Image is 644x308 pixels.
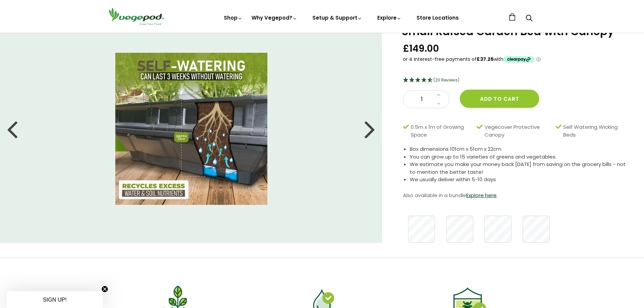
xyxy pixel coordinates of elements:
[410,145,627,153] li: Box dimensions 101cm x 51cm x 22cm
[115,53,267,205] img: Small Raised Garden Bed with Canopy
[484,123,552,139] span: Vegecover Protective Canopy
[435,99,443,108] a: Decrease quantity by 1
[403,42,439,55] span: £149.00
[377,14,402,21] a: Explore
[410,153,627,161] li: You can grow up to 15 varieties of greens and vegetables.
[466,192,497,199] a: Explore here
[433,77,459,83] span: (20 Reviews)
[252,14,297,21] a: Why Vegepod?
[435,91,443,99] a: Increase quantity by 1
[403,190,627,200] p: Also available in a bundle .
[403,76,627,85] div: 4.75 Stars - 20 Reviews
[43,297,67,303] span: SIGN UP!
[411,123,473,139] span: 0.5m x 1m of Growing Space
[526,15,532,22] a: Search
[101,286,108,292] button: Close teaser
[410,176,627,184] li: We usually deliver within 5-10 days
[224,14,243,21] a: Shop
[7,291,103,308] div: SIGN UP!Close teaser
[563,123,624,139] span: Self Watering Wicking Beds
[402,26,627,37] h1: Small Raised Garden Bed with Canopy
[312,14,362,21] a: Setup & Support
[410,95,433,104] span: 1
[460,90,539,108] button: Add to cart
[106,7,167,26] img: Vegepod
[410,161,627,176] li: We estimate you make your money back [DATE] from saving on the grocery bills - not to mention the...
[416,14,459,21] a: Store Locations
